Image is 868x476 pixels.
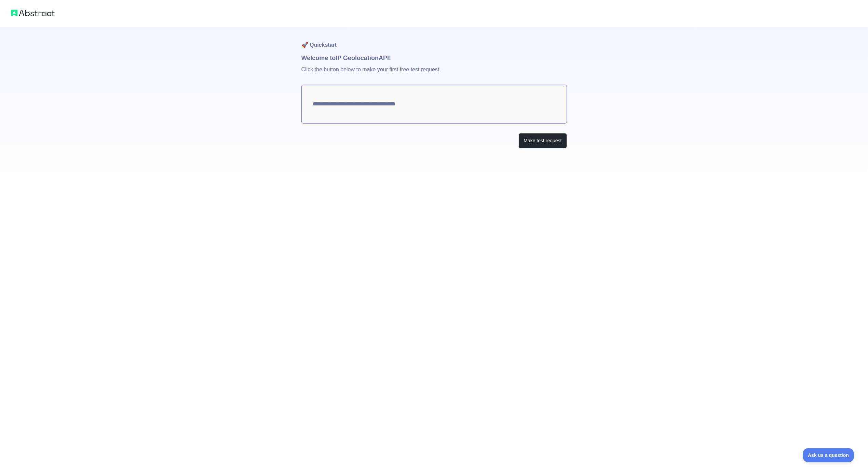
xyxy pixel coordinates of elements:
button: Make test request [518,133,567,148]
iframe: Toggle Customer Support [803,448,854,462]
img: Abstract logo [11,8,55,18]
h1: Welcome to IP Geolocation API! [301,53,567,63]
p: Click the button below to make your first free test request. [301,63,567,85]
h1: 🚀 Quickstart [301,27,567,53]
